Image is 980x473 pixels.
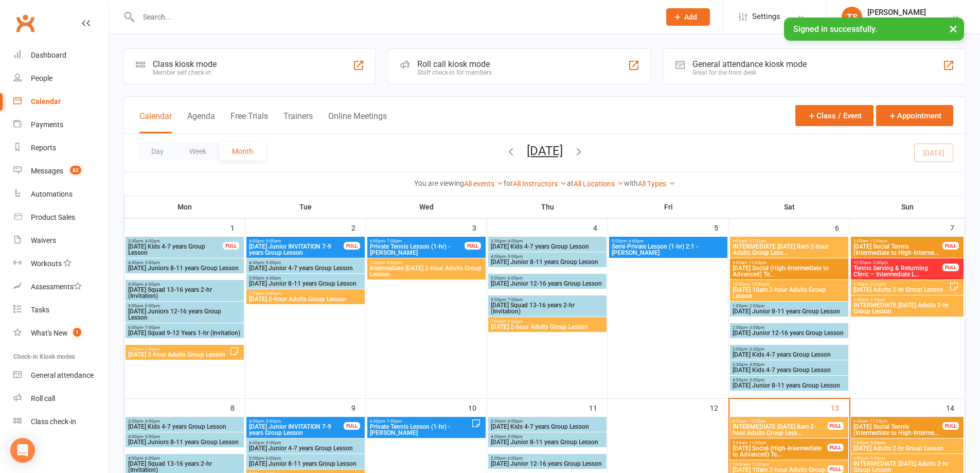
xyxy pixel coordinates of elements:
span: 5:00pm [611,239,725,243]
div: 6 [835,219,849,236]
span: - 6:00pm [506,456,523,461]
span: - 10:00am [747,239,766,243]
span: INTERMEDIATE [DATE] 8am 2-hour Adults Group Less... [732,424,828,436]
a: Dashboard [13,44,109,67]
span: - 4:00pm [506,239,523,243]
a: Roll call [13,387,109,410]
span: 5:00pm [248,456,363,461]
span: Semi-Private Lesson (1-hr) 2:1 - [PERSON_NAME] [611,243,725,256]
div: Payments [31,120,63,129]
button: Add [666,8,710,26]
span: [DATE] 2-hour Adults Group Lesson [248,296,363,302]
span: [DATE] Junior 4-7 years Group Lesson [248,265,363,271]
span: 6:00pm [369,419,471,424]
span: 5:00pm [128,304,242,308]
span: - 7:00pm [143,325,160,330]
span: 4:00pm [248,239,344,243]
span: - 3:30pm [747,347,764,352]
span: 3:00pm [732,347,846,352]
div: 9 [351,399,366,416]
span: - 12:00pm [750,462,769,467]
div: Waivers [31,236,56,244]
a: All events [464,180,504,188]
span: 3:30pm [128,239,223,243]
div: 4 [593,219,608,236]
span: [DATE] Juniors 12-16 years Group Lesson [128,308,242,321]
a: All Types [638,180,675,188]
span: [DATE] Kids 4-7 years Group Lesson [732,367,846,373]
span: - 5:00pm [506,434,523,439]
input: Search... [135,10,653,24]
span: 2:00pm [732,325,846,330]
span: [DATE] 2-hour Adults Group Lesson [490,324,604,330]
span: 4:00pm [490,434,604,439]
span: 6:00pm [369,239,465,243]
span: 5:00pm [248,276,363,281]
span: 4:00pm [128,282,242,287]
a: People [13,67,109,90]
span: Signed in successfully. [793,24,877,34]
div: General attendance kiosk mode [692,59,807,69]
span: 4:00pm [128,456,242,461]
span: [DATE] Junior 4-7 years Group Lesson [248,445,363,451]
a: Waivers [13,229,109,252]
span: - 6:00pm [264,456,281,461]
span: 9:00am [853,239,943,243]
span: [DATE] Social (High-Intermediate to Advanced) Te... [732,445,828,458]
span: [DATE] Junior 8-11 years Group Lesson [732,382,846,389]
span: 7:00pm [128,347,229,352]
span: [DATE] Junior 8-11 years Group Lesson [248,281,363,287]
div: Product Sales [31,213,75,221]
a: What's New1 [13,322,109,345]
div: 10 [468,399,487,416]
div: 12 [710,399,728,416]
span: - 4:00pm [506,419,523,424]
span: [DATE] Junior 8-11 years Group Lesson [490,439,604,445]
span: Private Tennis Lesson (1-hr) - [PERSON_NAME] [369,424,471,436]
div: Messages [31,167,63,175]
span: - 6:00pm [506,276,523,281]
span: 82 [70,166,81,174]
span: - 9:00pm [506,319,523,324]
span: 3:30pm [732,362,846,367]
a: Assessments [13,275,109,299]
a: Clubworx [12,10,38,36]
span: - 7:00pm [385,239,402,243]
div: 2 [351,219,366,236]
div: General attendance [31,371,94,379]
span: - 5:00pm [264,441,281,445]
div: Member self check-in [153,69,217,76]
span: - 6:00pm [264,276,281,281]
span: [DATE] Kids 4-7 years Group Lesson [128,424,242,430]
span: [DATE] Social (High-Intermediate to Advanced) Te... [732,265,846,277]
span: [DATE] Junior 12-16 years Group Lesson [732,330,846,336]
div: FULL [827,422,844,430]
div: [GEOGRAPHIC_DATA] [867,17,937,26]
span: [DATE] Squad 13-16 years 2-hr (Invitation) [128,287,242,299]
button: × [944,17,963,40]
th: Sat [729,196,850,218]
span: Intermediate [DATE] 2-hour Adults Group Lesson [369,265,484,277]
span: 3:30pm [128,419,242,424]
span: - 5:00pm [747,378,764,382]
span: - 4:00pm [747,362,764,367]
a: Messages 82 [13,160,109,183]
div: Great for the front desk [692,69,807,76]
span: 1:00pm [853,282,949,287]
a: Reports [13,136,109,160]
div: FULL [942,242,959,250]
div: Tasks [31,306,49,314]
span: - 5:00pm [143,434,160,439]
div: 3 [472,219,487,236]
th: Fri [608,196,729,218]
span: 4:00pm [128,434,242,439]
a: All Instructors [513,180,567,188]
button: Trainers [283,111,313,133]
div: 1 [230,219,245,236]
button: Agenda [187,111,215,133]
span: [DATE] Juniors 8-11 years Group Lesson [128,439,242,445]
span: [DATE] Squad 13-16 years 2-hr (Invitation) [128,461,242,473]
div: FULL [942,264,959,271]
span: [DATE] Kids 4-7 years Group Lesson [490,243,604,250]
span: - 2:00pm [747,304,764,308]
